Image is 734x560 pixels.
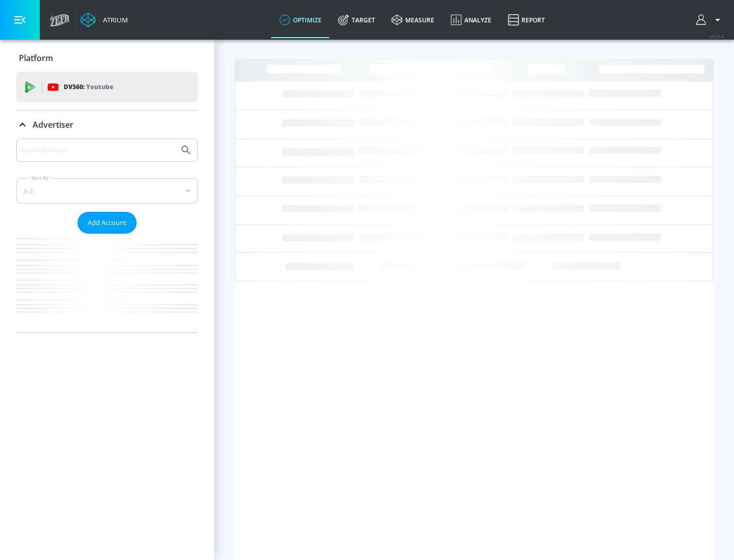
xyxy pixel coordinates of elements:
a: optimize [271,2,330,38]
div: Atrium [99,15,128,24]
a: Report [500,2,553,38]
p: DV360: [64,81,113,93]
p: Platform [19,52,53,64]
a: Analyze [442,2,500,38]
span: Add Account [88,217,126,229]
nav: list of Advertiser [16,234,198,332]
span: v 4.25.4 [710,34,724,39]
div: DV360: Youtube [16,72,198,102]
input: Search by name [20,144,175,157]
p: Advertiser [33,119,73,130]
div: Platform [16,44,198,72]
label: Sort By [29,175,51,181]
a: Target [330,2,383,38]
button: Add Account [77,212,137,234]
p: Youtube [86,81,113,92]
a: measure [383,2,442,38]
div: Advertiser [16,110,198,139]
a: Atrium [81,12,128,27]
div: A-Z [16,178,198,204]
div: Advertiser [16,138,198,332]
